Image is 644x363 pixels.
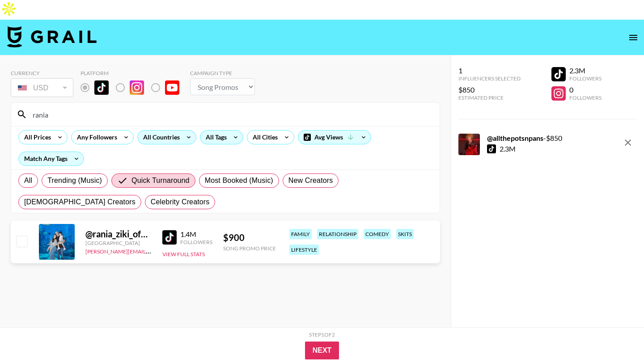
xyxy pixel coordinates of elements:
div: $850 [458,85,521,94]
img: TikTok [94,80,109,95]
div: 2.3M [500,144,516,153]
div: Remove selected talent to change your currency [11,76,73,99]
span: Most Booked (Music) [205,175,273,186]
strong: @ allthepotsnpans [487,134,543,142]
img: Instagram [130,80,144,95]
div: skits [396,229,414,239]
iframe: Drift Widget Chat Controller [599,318,633,352]
div: Influencers Selected [458,75,521,82]
div: $ 900 [223,232,276,243]
button: View Full Stats [162,251,205,257]
span: Celebrity Creators [151,197,210,207]
div: All Countries [138,131,182,144]
div: USD [13,80,72,96]
div: Currency [11,70,73,76]
div: Avg Views [298,131,371,144]
div: Followers [569,94,602,101]
div: All Tags [200,131,229,144]
div: Step 1 of 2 [309,331,335,338]
div: All Cities [247,131,280,144]
div: lifestyle [289,245,319,255]
div: Any Followers [72,131,119,144]
div: Followers [569,75,602,82]
button: Next [305,342,339,359]
div: @ rania_ziki_official [85,228,152,240]
div: 1.4M [180,230,212,239]
div: All Prices [19,131,53,144]
span: Quick Turnaround [131,175,190,186]
div: relationship [317,229,358,239]
div: family [289,229,312,239]
img: YouTube [165,80,179,95]
div: 0 [569,85,602,94]
div: comedy [364,229,391,239]
button: open drawer [624,29,642,46]
div: 2.3M [569,66,602,75]
div: Remove selected talent to change platforms [80,78,186,97]
button: remove [619,134,637,152]
div: Platform [80,70,186,76]
div: Followers [180,239,212,245]
span: [DEMOGRAPHIC_DATA] Creators [24,197,136,207]
div: Campaign Type [190,70,255,76]
div: [GEOGRAPHIC_DATA] [85,240,152,246]
img: TikTok [162,230,177,245]
div: 1 [458,66,521,75]
div: Match Any Tags [19,152,84,165]
input: Search by User Name [27,107,434,122]
div: - $ 850 [487,134,562,143]
span: Trending (Music) [47,175,102,186]
img: Grail Talent [7,26,97,47]
a: [PERSON_NAME][EMAIL_ADDRESS][DOMAIN_NAME] [85,246,218,255]
div: Estimated Price [458,94,521,101]
div: Song Promo Price [223,245,276,252]
span: New Creators [288,175,333,186]
span: All [24,175,32,186]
